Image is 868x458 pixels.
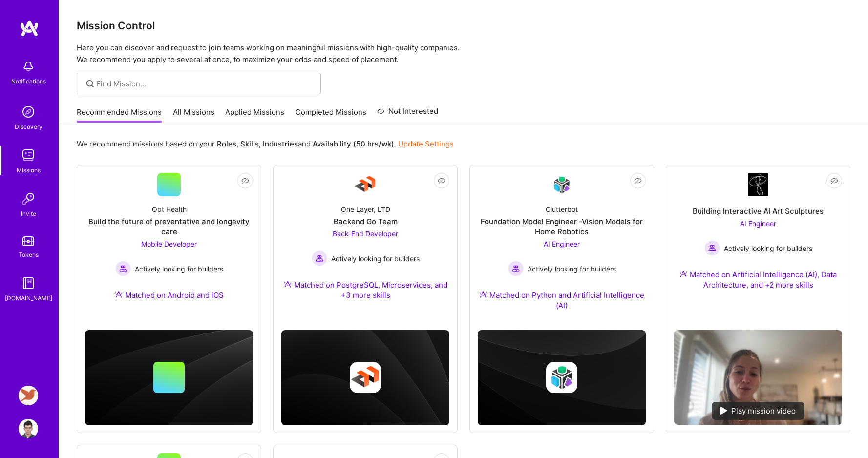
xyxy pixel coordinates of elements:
[225,107,284,123] a: Applied Missions
[152,204,187,214] div: Opt Health
[312,250,327,266] img: Actively looking for builders
[354,173,377,196] img: Company Logo
[85,173,253,312] a: Opt HealthBuild the future of preventative and longevity careMobile Developer Actively looking fo...
[634,177,642,185] i: icon EyeClosed
[241,177,249,185] i: icon EyeClosed
[19,250,39,260] div: Tokens
[674,330,842,425] img: No Mission
[478,290,646,311] div: Matched on Python and Artificial Intelligence (AI)
[546,204,578,214] div: Clutterbot
[77,139,454,149] p: We recommend missions based on your , , and .
[546,362,577,393] img: Company logo
[478,330,646,425] img: cover
[19,273,38,293] img: guide book
[19,386,38,405] img: Robynn AI: Full-Stack Engineer to Build Multi-Agent Marketing Platform
[115,290,224,300] div: Matched on Android and iOS
[544,240,580,248] span: AI Engineer
[284,280,292,288] img: Ateam Purple Icon
[85,216,253,237] div: Build the future of preventative and longevity care
[334,216,398,227] div: Backend Go Team
[350,362,381,393] img: Company logo
[21,208,36,219] div: Invite
[550,173,573,196] img: Company Logo
[281,280,449,300] div: Matched on PostgreSQL, Microservices, and +3 more skills
[281,330,449,425] img: cover
[85,78,96,89] i: icon SearchGrey
[313,139,394,148] b: Availability (50 hrs/wk)
[19,146,38,165] img: teamwork
[748,173,768,196] img: Company Logo
[679,270,687,278] img: Ateam Purple Icon
[240,139,259,148] b: Skills
[115,261,131,276] img: Actively looking for builders
[96,79,314,89] input: Find Mission...
[173,107,214,123] a: All Missions
[693,206,824,216] div: Building Interactive AI Art Sculptures
[720,407,727,415] img: play
[17,165,41,175] div: Missions
[141,240,197,248] span: Mobile Developer
[11,76,46,86] div: Notifications
[16,386,41,405] a: Robynn AI: Full-Stack Engineer to Build Multi-Agent Marketing Platform
[438,177,445,185] i: icon EyeClosed
[674,270,842,290] div: Matched on Artificial Intelligence (AI), Data Architecture, and +2 more skills
[77,42,850,65] p: Here you can discover and request to join teams working on meaningful missions with high-quality ...
[16,419,41,438] a: User Avatar
[115,291,123,298] img: Ateam Purple Icon
[478,216,646,237] div: Foundation Model Engineer -Vision Models for Home Robotics
[712,402,804,420] div: Play mission video
[479,291,487,298] img: Ateam Purple Icon
[333,229,398,238] span: Back-End Developer
[478,173,646,322] a: Company LogoClutterbotFoundation Model Engineer -Vision Models for Home RoboticsAI Engineer Activ...
[263,139,298,148] b: Industries
[135,264,223,274] span: Actively looking for builders
[19,102,38,122] img: discovery
[704,240,720,256] img: Actively looking for builders
[22,236,34,246] img: tokens
[77,20,850,32] h3: Mission Control
[674,173,842,322] a: Company LogoBuilding Interactive AI Art SculpturesAI Engineer Actively looking for buildersActive...
[19,419,38,438] img: User Avatar
[19,57,38,76] img: bell
[296,107,366,123] a: Completed Missions
[341,204,390,214] div: One Layer, LTD
[20,20,39,37] img: logo
[377,105,438,123] a: Not Interested
[217,139,236,148] b: Roles
[398,139,454,148] a: Update Settings
[5,293,52,303] div: [DOMAIN_NAME]
[15,122,42,132] div: Discovery
[830,177,838,185] i: icon EyeClosed
[19,189,38,208] img: Invite
[724,243,812,253] span: Actively looking for builders
[77,107,162,123] a: Recommended Missions
[740,219,776,228] span: AI Engineer
[528,264,616,274] span: Actively looking for builders
[85,330,253,425] img: cover
[281,173,449,312] a: Company LogoOne Layer, LTDBackend Go TeamBack-End Developer Actively looking for buildersActively...
[508,261,524,276] img: Actively looking for builders
[331,253,420,264] span: Actively looking for builders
